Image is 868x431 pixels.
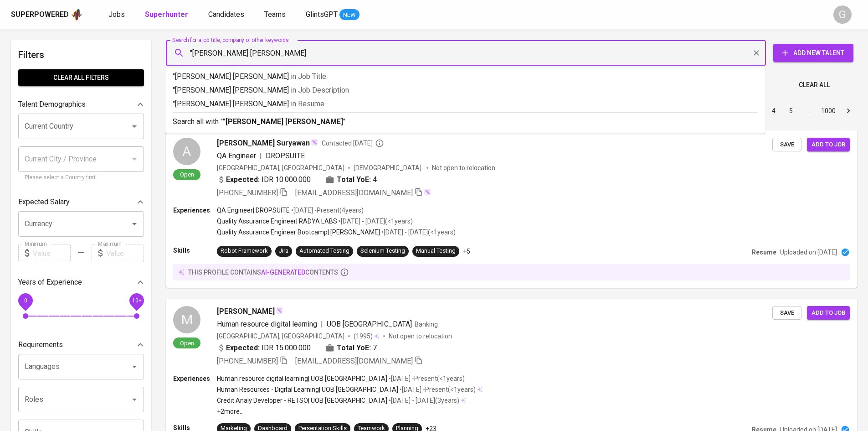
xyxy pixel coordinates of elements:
[772,138,801,152] button: Save
[173,116,758,127] p: Search all with " "
[217,206,290,215] p: QA Engineer | DROPSUITE
[807,306,850,320] button: Add to job
[290,206,364,215] p: • [DATE] - Present ( 4 years )
[322,139,384,148] span: Contacted [DATE]
[337,217,413,226] p: • [DATE] - [DATE] ( <1 years )
[261,269,305,276] span: AI-generated
[337,174,371,185] b: Total YoE:
[327,320,412,328] span: UOB [GEOGRAPHIC_DATA]
[217,374,387,383] p: Human resource digital learning | UOB [GEOGRAPHIC_DATA]
[416,247,456,255] div: Manual Testing
[217,217,337,226] p: Quality Assurance Engineer | RADYA LABS
[752,248,776,257] p: Resume
[311,139,318,146] img: magic_wand.svg
[415,321,438,328] span: Banking
[173,71,758,82] p: "[PERSON_NAME] [PERSON_NAME]
[33,244,71,262] input: Value
[145,10,188,19] b: Superhunter
[108,9,127,21] a: Jobs
[173,374,217,383] p: Experiences
[18,47,144,62] h6: Filters
[812,308,845,318] span: Add to job
[291,72,326,81] span: in Job Title
[812,140,845,150] span: Add to job
[398,385,476,394] p: • [DATE] - Present ( <1 years )
[71,8,83,21] img: app logo
[777,308,797,318] span: Save
[279,247,288,255] div: Jira
[833,5,852,24] div: G
[432,163,495,172] p: Not open to relocation
[276,307,283,314] img: magic_wand.svg
[807,138,850,152] button: Add to job
[217,151,256,160] span: QA Engineer
[264,10,286,19] span: Teams
[291,86,349,94] span: in Job Description
[18,197,70,208] p: Expected Salary
[354,163,423,172] span: [DEMOGRAPHIC_DATA]
[266,151,305,160] span: DROPSUITE
[217,138,310,149] span: [PERSON_NAME] Suryawan
[18,99,86,110] p: Talent Demographics
[295,357,413,365] span: [EMAIL_ADDRESS][DOMAIN_NAME]
[217,407,483,416] p: +2 more ...
[773,44,853,62] button: Add New Talent
[18,336,144,354] div: Requirements
[108,10,125,19] span: Jobs
[208,9,246,21] a: Candidates
[208,10,244,19] span: Candidates
[291,99,324,108] span: in Resume
[217,228,380,237] p: Quality Assurance Engineer Bootcamp | [PERSON_NAME]
[784,104,798,118] button: Go to page 5
[132,297,141,304] span: 10+
[463,247,470,256] p: +5
[424,188,431,196] img: magic_wand.svg
[373,343,377,353] span: 7
[339,10,360,20] span: NEW
[387,396,459,405] p: • [DATE] - [DATE] ( 3 years )
[264,9,288,21] a: Teams
[18,273,144,291] div: Years of Experience
[373,174,377,185] span: 4
[217,320,317,328] span: Human resource digital learning
[217,343,311,353] div: IDR 15.000.000
[217,385,398,394] p: Human Resources - Digital Learning | UOB [GEOGRAPHIC_DATA]
[25,173,138,182] p: Please select a Country first
[777,140,797,150] span: Save
[106,244,144,262] input: Value
[173,99,758,109] p: "[PERSON_NAME] [PERSON_NAME]
[217,332,344,341] div: [GEOGRAPHIC_DATA], [GEOGRAPHIC_DATA]
[780,248,837,257] p: Uploaded on [DATE]
[188,268,338,277] p: this profile contains contents
[128,218,141,230] button: Open
[387,374,465,383] p: • [DATE] - Present ( <1 years )
[766,104,781,118] button: Go to page 4
[389,332,452,341] p: Not open to relocation
[217,396,387,405] p: Credit Analy Developer - RETSO | UOB [GEOGRAPHIC_DATA]
[354,332,380,341] div: (1995)
[306,10,338,19] span: GlintsGPT
[176,339,198,347] span: Open
[337,343,371,353] b: Total YoE:
[26,72,137,83] span: Clear All filters
[321,319,323,330] span: |
[841,104,856,118] button: Go to next page
[360,247,405,255] div: Selenium Testing
[18,193,144,211] div: Expected Salary
[799,79,830,91] span: Clear All
[226,343,260,353] b: Expected:
[18,339,63,350] p: Requirements
[223,117,343,126] b: "[PERSON_NAME] [PERSON_NAME]
[696,104,857,118] nav: pagination navigation
[18,277,82,288] p: Years of Experience
[375,139,384,148] svg: By Batam recruiter
[781,47,846,59] span: Add New Talent
[801,106,816,115] div: …
[11,10,69,20] div: Superpowered
[217,306,275,317] span: [PERSON_NAME]
[176,171,198,178] span: Open
[18,69,144,86] button: Clear All filters
[795,77,833,93] button: Clear All
[221,247,268,255] div: Robot Framework
[173,206,217,215] p: Experiences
